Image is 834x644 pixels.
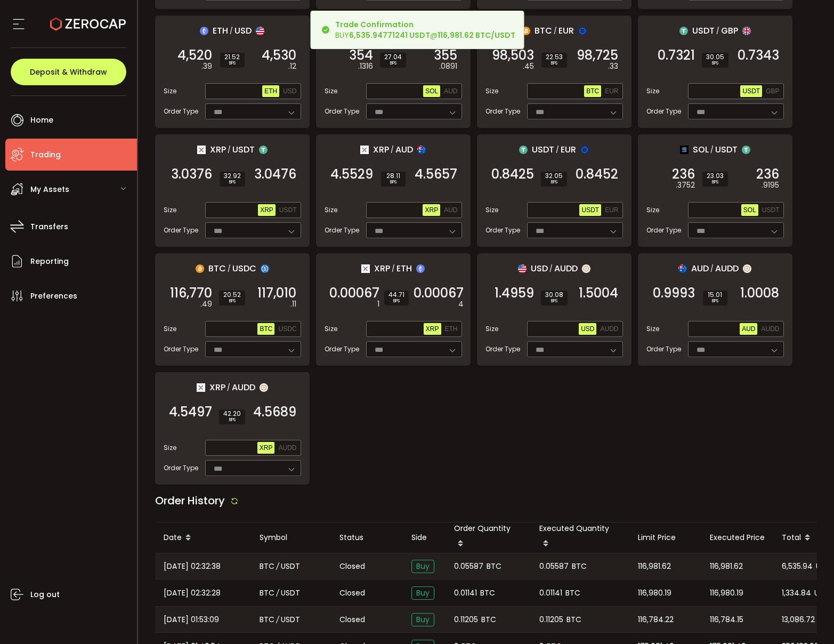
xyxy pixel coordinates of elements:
[679,27,688,35] img: usdt_portfolio.svg
[572,560,587,573] span: BTC
[227,383,230,392] em: /
[224,173,241,179] span: 32.92
[360,146,369,154] img: xrp_portfolio.png
[531,262,548,275] span: USD
[481,614,496,626] span: BTC
[532,143,554,156] span: USDT
[281,614,300,626] span: USDT
[260,444,273,452] span: XRP
[425,206,438,214] span: XRP
[605,87,618,95] span: EUR
[454,614,478,626] span: 0.11205
[761,325,779,333] span: AUDD
[414,288,464,299] span: 0.00067
[760,204,782,216] button: USDT
[281,560,300,573] span: USDT
[417,146,426,154] img: aud_portfolio.svg
[716,26,719,36] em: /
[213,24,228,37] span: ETH
[487,560,501,573] span: BTC
[385,179,401,186] i: BPS
[164,560,221,573] span: [DATE] 02:32:38
[438,30,515,41] b: 116,981.62 BTC/USDT
[200,27,208,35] img: eth_portfolio.svg
[581,325,594,333] span: USD
[278,325,296,333] span: USDC
[164,463,198,473] span: Order Type
[339,587,365,599] span: Closed
[339,561,365,572] span: Closed
[485,86,498,96] span: Size
[423,204,440,216] button: XRP
[276,442,298,454] button: AUDD
[492,50,534,61] span: 98,503
[411,560,434,573] span: Buy
[197,146,206,154] img: xrp_portfolio.png
[672,169,695,180] span: 236
[678,264,687,273] img: aud_portfolio.svg
[232,381,255,394] span: AUDD
[325,226,359,235] span: Order Type
[545,179,563,186] i: BPS
[224,60,240,67] i: BPS
[715,262,739,275] span: AUDD
[762,206,780,214] span: USDT
[223,410,241,417] span: 42.20
[385,173,401,179] span: 28.11
[741,204,758,216] button: SOL
[434,50,457,61] span: 355
[454,587,477,599] span: 0.01141
[561,143,576,156] span: EUR
[439,61,457,72] em: .0891
[638,560,671,573] span: 116,981.62
[600,325,618,333] span: AUDD
[228,145,231,155] em: /
[766,87,779,95] span: GBP
[325,324,337,334] span: Size
[164,324,176,334] span: Size
[30,182,69,197] span: My Assets
[277,204,299,216] button: USDT
[680,146,689,154] img: sol_portfolio.png
[579,204,601,216] button: USDT
[164,344,198,354] span: Order Type
[411,613,434,626] span: Buy
[164,443,176,453] span: Size
[30,112,53,128] span: Home
[584,85,601,97] button: BTC
[223,292,241,298] span: 20.52
[646,324,659,334] span: Size
[443,323,460,335] button: ETH
[444,87,457,95] span: AUD
[426,325,439,333] span: XRP
[707,173,724,179] span: 23.03
[740,323,757,335] button: AUD
[262,50,296,61] span: 4,530
[742,146,750,154] img: usdt_portfolio.svg
[707,292,723,298] span: 15.01
[545,298,563,304] i: BPS
[330,169,373,180] span: 4.5529
[210,143,226,156] span: XRP
[278,444,296,452] span: AUDD
[377,299,379,310] em: 1
[485,344,520,354] span: Order Type
[740,288,779,299] span: 1.0008
[416,264,425,273] img: eth_portfolio.svg
[264,87,277,95] span: ETH
[223,417,241,423] i: BPS
[260,560,274,573] span: BTC
[738,50,779,61] span: 0.7343
[209,381,225,394] span: XRP
[155,493,225,508] span: Order History
[415,169,457,180] span: 4.5657
[424,323,441,335] button: XRP
[224,179,241,186] i: BPS
[290,299,296,310] em: .11
[335,19,515,41] div: BUY @
[164,226,198,235] span: Order Type
[257,288,296,299] span: 117,010
[349,30,430,41] b: 6,535.94771241 USDT
[608,61,618,72] em: .33
[391,145,394,155] em: /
